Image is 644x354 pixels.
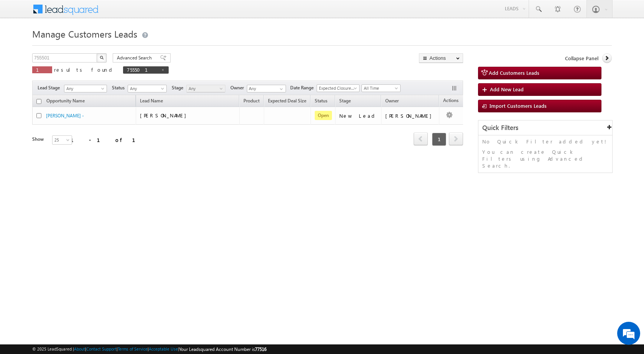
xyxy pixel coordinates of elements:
[247,85,286,92] input: Type to Search
[112,84,128,91] span: Status
[74,346,85,351] a: About
[478,120,612,135] div: Quick Filters
[46,98,85,104] span: Opportunity Name
[317,85,357,92] span: Expected Closure Date
[290,84,317,91] span: Date Range
[64,85,107,92] a: Any
[186,85,225,92] a: Any
[149,346,178,351] a: Acceptable Use
[136,97,167,107] span: Lead Name
[54,66,115,73] span: results found
[490,102,547,109] span: Import Customers Leads
[414,132,428,145] span: prev
[482,138,608,145] p: No Quick Filter added yet!
[38,84,63,91] span: Lead Stage
[127,66,157,73] span: 755501
[449,133,463,145] a: next
[315,111,332,120] span: Open
[32,136,46,143] div: Show
[361,84,401,92] a: All Time
[71,135,145,144] div: 1 - 1 of 1
[335,97,355,107] a: Stage
[128,85,164,92] span: Any
[385,98,399,104] span: Owner
[140,112,190,119] span: [PERSON_NAME]
[86,346,117,351] a: Contact Support
[490,86,524,92] span: Add New Lead
[172,84,186,91] span: Stage
[268,98,306,104] span: Expected Deal Size
[311,97,331,107] a: Status
[317,84,360,92] a: Expected Closure Date
[100,56,103,59] img: Search
[52,135,72,145] a: 25
[187,85,223,92] span: Any
[339,112,378,119] div: New Lead
[230,84,247,91] span: Owner
[385,112,435,119] div: [PERSON_NAME]
[36,99,41,104] input: Check all records
[43,97,89,107] a: Opportunity Name
[489,69,539,76] span: Add Customers Leads
[276,85,285,93] a: Show All Items
[117,54,154,61] span: Advanced Search
[419,53,463,63] button: Actions
[53,137,73,143] span: 25
[36,66,48,73] span: 1
[565,55,598,62] span: Collapse Panel
[449,132,463,145] span: next
[243,98,260,104] span: Product
[255,346,266,352] span: 77516
[32,28,137,40] span: Manage Customers Leads
[432,133,446,146] span: 1
[414,133,428,145] a: prev
[339,98,351,104] span: Stage
[362,85,398,92] span: All Time
[64,85,104,92] span: Any
[179,346,266,352] span: Your Leadsquared Account Number is
[128,85,167,92] a: Any
[439,96,462,106] span: Actions
[482,148,608,169] p: You can create Quick Filters using Advanced Search.
[46,113,84,119] a: [PERSON_NAME] -
[118,346,148,351] a: Terms of Service
[32,346,266,353] span: © 2025 LeadSquared | | | | |
[264,97,310,107] a: Expected Deal Size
